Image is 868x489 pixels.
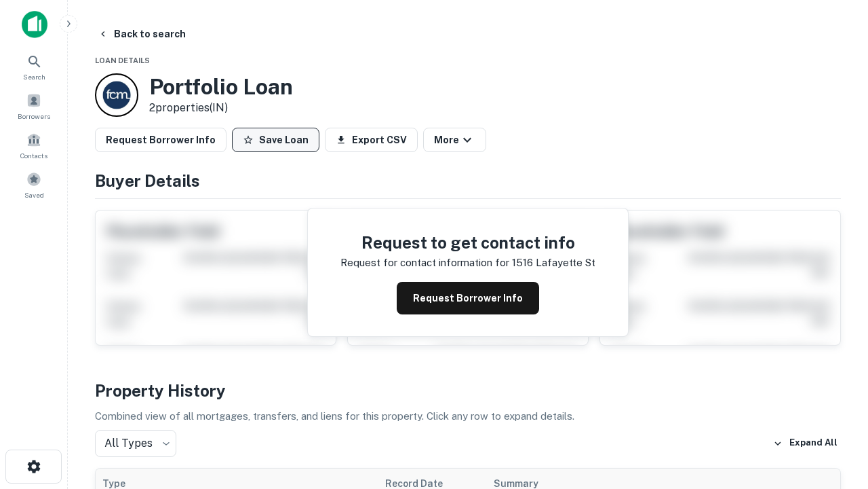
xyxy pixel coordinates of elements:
h4: Request to get contact info [340,230,595,255]
iframe: Chat Widget [800,337,868,402]
p: Request for contact information for [340,255,509,271]
p: 1516 lafayette st [512,255,595,271]
h4: Buyer Details [95,168,841,193]
a: Borrowers [4,88,64,124]
span: Saved [24,189,44,200]
button: More [423,128,486,152]
span: Search [23,71,45,82]
button: Expand All [770,433,841,454]
button: Save Loan [232,128,319,152]
p: Combined view of all mortgages, transfers, and liens for this property. Click any row to expand d... [95,408,841,424]
a: Contacts [4,127,64,164]
a: Search [4,48,64,85]
p: 2 properties (IN) [149,100,293,116]
div: All Types [95,430,176,457]
span: Borrowers [18,111,50,122]
button: Request Borrower Info [397,282,539,314]
button: Back to search [92,22,191,46]
h3: Portfolio Loan [149,74,293,100]
span: Contacts [20,150,47,161]
img: capitalize-icon.png [22,11,47,38]
a: Saved [4,166,64,203]
span: Loan Details [95,56,150,65]
button: Export CSV [325,128,418,152]
h4: Property History [95,378,841,403]
button: Request Borrower Info [95,128,226,152]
